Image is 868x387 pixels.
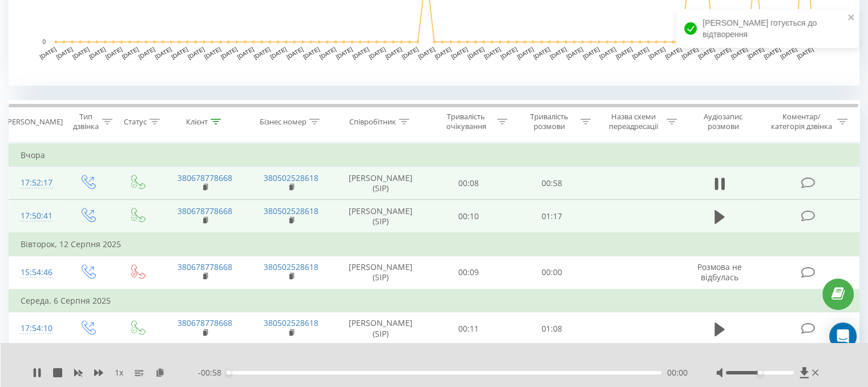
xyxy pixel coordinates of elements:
[177,317,232,328] a: 380678778668
[427,312,510,346] td: 00:11
[352,46,370,60] text: [DATE]
[510,312,593,346] td: 01:08
[302,46,321,60] text: [DATE]
[690,112,757,131] div: Аудіозапис розмови
[21,261,51,284] div: 15:54:46
[450,46,469,60] text: [DATE]
[427,256,510,289] td: 00:09
[499,46,518,60] text: [DATE]
[177,205,232,216] a: 380678778668
[829,322,857,350] div: Open Intercom Messenger
[466,46,485,60] text: [DATE]
[121,46,140,60] text: [DATE]
[335,46,354,60] text: [DATE]
[384,46,403,60] text: [DATE]
[582,46,600,60] text: [DATE]
[334,200,427,233] td: [PERSON_NAME] (SIP)
[483,46,502,60] text: [DATE]
[847,13,855,23] button: close
[187,46,205,60] text: [DATE]
[88,46,107,60] text: [DATE]
[520,112,578,131] div: Тривалість розмови
[566,46,584,60] text: [DATE]
[9,144,859,167] td: Вчора
[21,317,51,340] div: 17:54:10
[72,112,99,131] div: Тип дзвінка
[42,39,46,45] text: 0
[177,261,232,272] a: 380678778668
[138,46,156,60] text: [DATE]
[264,205,318,216] a: 380502528618
[318,46,337,60] text: [DATE]
[220,46,239,60] text: [DATE]
[104,46,123,60] text: [DATE]
[39,46,58,60] text: [DATE]
[55,46,74,60] text: [DATE]
[697,261,742,283] span: Розмова не відбулась
[549,46,568,60] text: [DATE]
[226,370,231,375] div: Accessibility label
[768,112,834,131] div: Коментар/категорія дзвінка
[667,367,688,378] span: 00:00
[427,167,510,200] td: 00:08
[417,46,436,60] text: [DATE]
[510,167,593,200] td: 00:58
[21,172,51,194] div: 17:52:17
[648,46,667,60] text: [DATE]
[253,46,272,60] text: [DATE]
[438,112,495,131] div: Тривалість очікування
[664,46,683,60] text: [DATE]
[334,167,427,200] td: [PERSON_NAME] (SIP)
[434,46,453,60] text: [DATE]
[198,367,227,378] span: - 00:58
[264,317,318,328] a: 380502528618
[264,172,318,183] a: 380502528618
[260,117,306,127] div: Бізнес номер
[9,289,859,312] td: Середа, 6 Серпня 2025
[124,117,147,127] div: Статус
[676,9,859,48] div: [PERSON_NAME] готується до відтворення
[510,256,593,289] td: 00:00
[604,112,664,131] div: Назва схеми переадресації
[186,117,208,127] div: Клієнт
[334,256,427,289] td: [PERSON_NAME] (SIP)
[532,46,551,60] text: [DATE]
[368,46,386,60] text: [DATE]
[269,46,288,60] text: [DATE]
[510,200,593,233] td: 01:17
[177,172,232,183] a: 380678778668
[71,46,90,60] text: [DATE]
[21,205,51,227] div: 17:50:41
[631,46,650,60] text: [DATE]
[203,46,222,60] text: [DATE]
[427,200,510,233] td: 00:10
[334,312,427,346] td: [PERSON_NAME] (SIP)
[264,261,318,272] a: 380502528618
[5,117,63,127] div: [PERSON_NAME]
[9,233,859,256] td: Вівторок, 12 Серпня 2025
[615,46,633,60] text: [DATE]
[401,46,419,60] text: [DATE]
[598,46,617,60] text: [DATE]
[170,46,189,60] text: [DATE]
[236,46,255,60] text: [DATE]
[516,46,535,60] text: [DATE]
[115,367,123,378] span: 1 x
[285,46,304,60] text: [DATE]
[349,117,396,127] div: Співробітник
[154,46,173,60] text: [DATE]
[757,370,762,375] div: Accessibility label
